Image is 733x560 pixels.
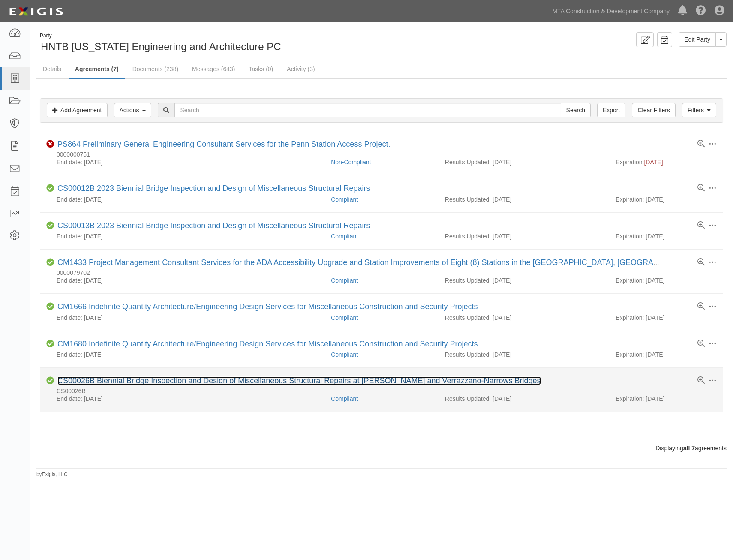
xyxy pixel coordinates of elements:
[46,158,324,166] div: End date: [DATE]
[57,184,370,193] div: CS00012B 2023 Biennial Bridge Inspection and Design of Miscellaneous Structural Repairs
[445,350,603,359] div: Results Updated: [DATE]
[331,351,358,358] a: Compliant
[679,32,716,47] a: Edit Party
[36,60,68,78] a: Details
[57,258,661,268] div: CM1433 Project Management Consultant Services for the ADA Accessibility Upgrade and Station Impro...
[331,233,358,240] a: Compliant
[616,350,717,359] div: Expiration: [DATE]
[46,303,54,310] i: Compliant
[114,103,152,117] button: Actions
[616,158,717,166] div: Expiration:
[697,377,705,385] a: View results summary
[445,313,603,322] div: Results Updated: [DATE]
[186,60,241,78] a: Messages (643)
[46,377,54,385] i: Compliant
[57,140,390,148] a: PS864 Preliminary General Engineering Consultant Services for the Penn Station Access Project.
[616,195,717,204] div: Expiration: [DATE]
[331,196,358,203] a: Compliant
[41,41,281,52] span: HNTB [US_STATE] Engineering and Architecture PC
[47,103,108,117] a: Add Agreement
[46,140,54,148] i: Non-Compliant
[46,151,717,158] div: 0000000751
[46,222,54,229] i: Compliant
[46,350,324,359] div: End date: [DATE]
[46,394,324,403] div: End date: [DATE]
[40,32,281,39] div: Party
[697,222,705,229] a: View results summary
[57,340,478,348] a: CM1680 Indefinite Quantity Architecture/Engineering Design Services for Miscellaneous Constructio...
[597,103,625,117] a: Export
[57,340,478,349] div: CM1680 Indefinite Quantity Architecture/Engineering Design Services for Miscellaneous Constructio...
[682,103,716,117] a: Filters
[46,259,54,266] i: Compliant
[120,107,139,114] span: Actions
[46,195,324,204] div: End date: [DATE]
[632,103,675,117] a: Clear Filters
[445,276,603,285] div: Results Updated: [DATE]
[36,471,68,478] small: by
[36,32,375,54] div: HNTB New York Engineering and Architecture PC
[616,313,717,322] div: Expiration: [DATE]
[445,195,603,204] div: Results Updated: [DATE]
[697,303,705,310] a: View results summary
[57,376,541,386] div: CS00026B Biennial Bridge Inspection and Design of Miscellaneous Structural Repairs at Robert F. K...
[69,60,125,79] a: Agreements (7)
[280,60,321,78] a: Activity (3)
[697,140,705,148] a: View results summary
[57,376,541,385] a: CS00026B Biennial Bridge Inspection and Design of Miscellaneous Structural Repairs at [PERSON_NAM...
[548,3,674,20] a: MTA Construction & Development Company
[616,276,717,285] div: Expiration: [DATE]
[174,103,561,117] input: Search
[57,221,370,231] div: CS00013B 2023 Biennial Bridge Inspection and Design of Miscellaneous Structural Repairs
[57,140,390,149] div: PS864 Preliminary General Engineering Consultant Services for the Penn Station Access Project.
[57,302,478,312] div: CM1666 Indefinite Quantity Architecture/Engineering Design Services for Miscellaneous Constructio...
[331,277,358,284] a: Compliant
[697,184,705,192] a: View results summary
[46,388,717,395] div: CS00026B
[46,313,324,322] div: End date: [DATE]
[46,184,54,192] i: Compliant
[46,269,717,277] div: 0000079702
[42,471,68,477] a: Exigis, LLC
[46,340,54,348] i: Compliant
[331,395,358,402] a: Compliant
[445,232,603,241] div: Results Updated: [DATE]
[57,184,370,193] a: CS00012B 2023 Biennial Bridge Inspection and Design of Miscellaneous Structural Repairs
[243,60,280,78] a: Tasks (0)
[46,276,324,285] div: End date: [DATE]
[30,444,733,452] div: Displaying agreements
[644,159,663,166] span: [DATE]
[616,232,717,241] div: Expiration: [DATE]
[561,103,591,117] input: Search
[616,394,717,403] div: Expiration: [DATE]
[46,232,324,241] div: End date: [DATE]
[57,221,370,230] a: CS00013B 2023 Biennial Bridge Inspection and Design of Miscellaneous Structural Repairs
[331,159,371,166] a: Non-Compliant
[445,158,603,166] div: Results Updated: [DATE]
[683,445,695,452] b: all 7
[57,302,478,311] a: CM1666 Indefinite Quantity Architecture/Engineering Design Services for Miscellaneous Constructio...
[697,340,705,348] a: View results summary
[126,60,185,78] a: Documents (238)
[697,259,705,266] a: View results summary
[445,394,603,403] div: Results Updated: [DATE]
[696,6,706,16] i: Help Center - Complianz
[331,314,358,321] a: Compliant
[6,4,66,19] img: Logo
